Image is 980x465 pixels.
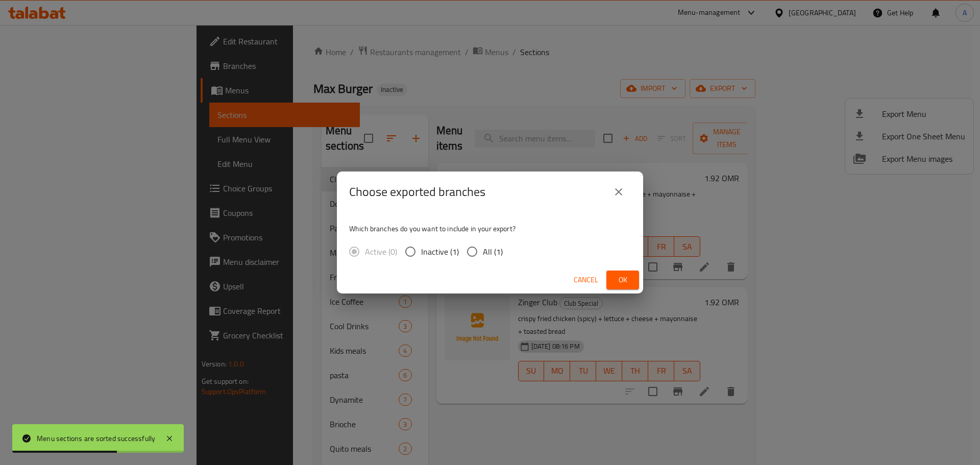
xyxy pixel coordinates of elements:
span: Inactive (1) [421,246,459,258]
span: Cancel [574,274,598,286]
button: Cancel [570,271,602,289]
span: Active (0) [365,246,397,258]
button: Ok [606,271,639,289]
p: Which branches do you want to include in your export? [349,224,631,234]
div: Menu sections are sorted successfully [37,433,155,444]
h2: Choose exported branches [349,184,485,200]
button: close [606,180,631,204]
span: All (1) [483,246,503,258]
span: Ok [615,274,631,286]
